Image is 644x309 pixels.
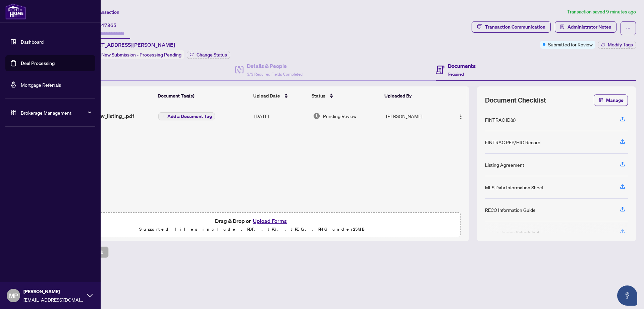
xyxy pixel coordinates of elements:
th: Document Tag(s) [155,86,250,105]
button: Add a Document Tag [158,112,215,120]
span: [PERSON_NAME] [23,288,84,295]
div: Listing Agreement [485,161,524,168]
button: Transaction Communication [472,21,551,33]
span: Brokerage Management [21,109,91,116]
span: Document Checklist [485,95,546,105]
td: [DATE] [252,105,310,127]
span: Modify Tags [608,42,633,47]
span: Status [312,92,325,100]
span: MP [9,291,18,300]
span: 47865 [101,22,116,28]
span: Pending Review [323,112,357,120]
div: Transaction Communication [485,22,545,32]
span: [STREET_ADDRESS][PERSON_NAME] [83,41,175,49]
button: Change Status [187,51,230,59]
button: Modify Tags [598,41,636,49]
button: Manage [594,94,628,106]
span: plus [161,114,165,118]
h4: Documents [448,62,476,70]
div: FINTRAC ID(s) [485,116,516,123]
article: Transaction saved 9 minutes ago [567,8,636,16]
span: View Transaction [84,9,119,15]
button: Add a Document Tag [158,112,215,120]
span: New Submission - Processing Pending [101,52,181,58]
span: Manage [606,95,624,106]
span: Upload Date [253,92,280,100]
a: Mortgage Referrals [21,82,61,88]
span: Add a Document Tag [167,114,212,119]
a: Deal Processing [21,60,55,66]
span: Required [448,72,464,77]
span: Submitted for Review [548,41,593,48]
button: Upload Forms [251,217,289,225]
span: Drag & Drop or [215,217,289,225]
img: logo [5,3,26,20]
img: Document Status [313,112,320,120]
td: [PERSON_NAME] [383,105,448,127]
div: FINTRAC PEP/HIO Record [485,139,540,146]
th: (1) File Name [61,86,155,105]
th: Status [309,86,382,105]
th: Uploaded By [382,86,446,105]
span: Drag & Drop orUpload FormsSupported files include .PDF, .JPG, .JPEG, .PNG under25MB [43,213,461,237]
th: Upload Date [251,86,309,105]
button: Open asap [617,285,637,306]
p: Supported files include .PDF, .JPG, .JPEG, .PNG under 25 MB [47,225,457,233]
span: [EMAIL_ADDRESS][DOMAIN_NAME] [23,296,84,303]
span: ellipsis [626,26,631,31]
button: Administrator Notes [555,21,616,33]
span: solution [560,25,565,29]
h4: Details & People [247,62,303,70]
a: Dashboard [21,39,44,45]
div: MLS Data Information Sheet [485,184,544,191]
span: 3/3 Required Fields Completed [247,72,303,77]
span: Change Status [197,52,227,57]
button: Logo [455,111,466,121]
img: Logo [458,114,464,119]
div: Status: [83,50,184,59]
div: RECO Information Guide [485,206,536,214]
span: Administrator Notes [568,22,611,32]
